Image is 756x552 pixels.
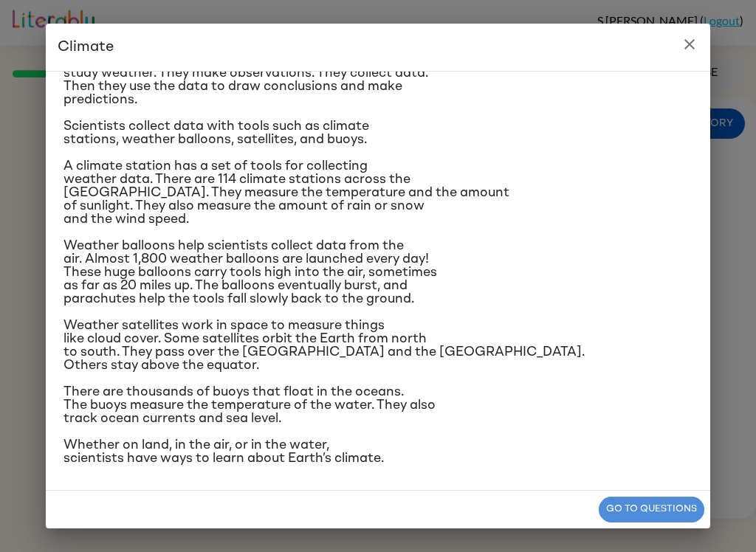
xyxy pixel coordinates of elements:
span: There are thousands of buoys that float in the oceans. The buoys measure the temperature of the w... [63,385,436,425]
button: Go to questions [599,497,704,522]
button: close [675,30,704,59]
span: Scientists study climate in the same way that they study weather. They make observations. They co... [63,53,428,106]
span: Weather balloons help scientists collect data from the air. Almost 1,800 weather balloons are lau... [63,239,437,306]
span: Weather satellites work in space to measure things like cloud cover. Some satellites orbit the Ea... [63,319,585,372]
span: Scientists collect data with tools such as climate stations, weather balloons, satellites, and bu... [63,120,369,146]
span: Whether on land, in the air, or in the water, scientists have ways to learn about Earth’s climate. [63,438,384,465]
span: A climate station has a set of tools for collecting weather data. There are 114 climate stations ... [63,159,509,226]
h2: Climate [46,24,710,71]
